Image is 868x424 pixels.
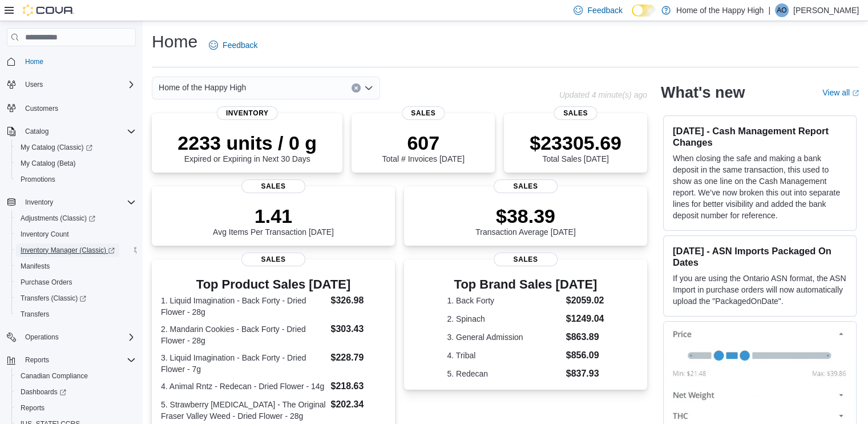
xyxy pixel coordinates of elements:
span: Customers [21,101,136,115]
span: Customers [25,104,58,113]
input: Dark Mode [632,5,656,17]
span: Adjustments (Classic) [21,214,95,223]
h3: Top Product Sales [DATE] [161,278,386,291]
dt: 2. Spinach [447,313,561,325]
a: Dashboards [11,384,140,400]
span: My Catalog (Beta) [16,157,136,170]
dd: $326.98 [330,294,385,307]
span: Home [21,54,136,69]
h3: Top Brand Sales [DATE] [447,278,604,291]
a: Canadian Compliance [16,369,92,383]
p: Home of the Happy High [676,3,764,17]
dt: 3. General Admission [447,331,561,343]
span: Inventory [217,106,278,120]
span: Users [25,80,43,89]
p: Updated 4 minute(s) ago [559,90,647,99]
a: Promotions [16,173,60,186]
span: My Catalog (Beta) [21,159,76,168]
span: Home of the Happy High [159,81,246,94]
h3: [DATE] - ASN Imports Packaged On Dates [673,245,847,268]
dt: 5. Strawberry [MEDICAL_DATA] - The Original Fraser Valley Weed - Dried Flower - 28g [161,399,326,422]
span: Purchase Orders [21,278,72,287]
button: Promotions [11,171,140,187]
h3: [DATE] - Cash Management Report Changes [673,125,847,148]
p: [PERSON_NAME] [793,3,859,17]
button: Inventory [2,194,140,210]
dd: $1249.04 [566,312,604,326]
span: Transfers [21,310,49,319]
a: My Catalog (Classic) [11,139,140,155]
p: When closing the safe and making a bank deposit in the same transaction, this used to show as one... [673,153,847,221]
span: Reports [25,355,49,365]
dt: 3. Liquid Imagination - Back Forty - Dried Flower - 7g [161,352,326,375]
span: Manifests [21,262,50,271]
dt: 4. Tribal [447,350,561,361]
p: $23305.69 [530,131,621,154]
button: Clear input [352,83,361,93]
span: Operations [25,333,59,342]
a: Transfers (Classic) [16,291,91,305]
p: If you are using the Ontario ASN format, the ASN Import in purchase orders will now automatically... [673,273,847,307]
a: Inventory Count [16,227,74,241]
dd: $218.63 [330,379,385,393]
div: Total # Invoices [DATE] [382,131,464,163]
span: My Catalog (Classic) [21,143,92,152]
span: Inventory Count [21,230,69,239]
span: Inventory Manager (Classic) [16,243,136,257]
span: Home [25,57,43,66]
span: Inventory Count [16,227,136,241]
a: View allExternal link [822,88,859,97]
span: Sales [402,106,445,120]
span: Catalog [21,125,136,138]
span: Reports [16,401,136,415]
div: Aryn Oakley [775,3,789,17]
p: $38.39 [475,205,576,227]
span: Canadian Compliance [16,369,136,383]
span: Manifests [16,259,136,273]
dt: 1. Back Forty [447,295,561,306]
dd: $863.89 [566,330,604,344]
span: Canadian Compliance [21,371,88,381]
span: Sales [241,253,305,266]
span: Dark Mode [632,17,632,17]
p: 1.41 [213,205,334,227]
a: Dashboards [16,385,71,399]
div: Transaction Average [DATE] [475,205,576,237]
span: AO [777,3,786,17]
span: Sales [554,106,597,120]
button: Canadian Compliance [11,368,140,384]
button: Operations [21,330,63,344]
span: Transfers (Classic) [16,291,136,305]
a: Feedback [204,34,262,57]
button: Customers [2,99,140,116]
div: Avg Items Per Transaction [DATE] [213,205,334,237]
a: Inventory Manager (Classic) [11,242,140,258]
div: Total Sales [DATE] [530,131,621,163]
img: Cova [23,5,74,16]
dt: 1. Liquid Imagination - Back Forty - Dried Flower - 28g [161,295,326,318]
button: Catalog [21,125,53,138]
dt: 2. Mandarin Cookies - Back Forty - Dried Flower - 28g [161,323,326,346]
div: Expired or Expiring in Next 30 Days [177,131,317,163]
p: 2233 units / 0 g [177,131,317,154]
dt: 5. Redecan [447,368,561,379]
span: Inventory [25,198,53,207]
span: Inventory Manager (Classic) [21,246,115,255]
button: Catalog [2,123,140,139]
dd: $202.34 [330,398,385,411]
a: Inventory Manager (Classic) [16,243,119,257]
span: Reports [21,353,136,367]
span: Purchase Orders [16,275,136,289]
span: Adjustments (Classic) [16,211,136,225]
span: Operations [21,330,136,344]
a: Transfers [16,307,54,321]
span: Feedback [223,39,257,51]
span: Transfers [16,307,136,321]
span: Dashboards [16,385,136,399]
dd: $837.93 [566,367,604,381]
a: My Catalog (Beta) [16,157,80,170]
dd: $2059.02 [566,294,604,307]
span: Inventory [21,195,136,209]
a: Transfers (Classic) [11,290,140,306]
button: Reports [21,353,54,367]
